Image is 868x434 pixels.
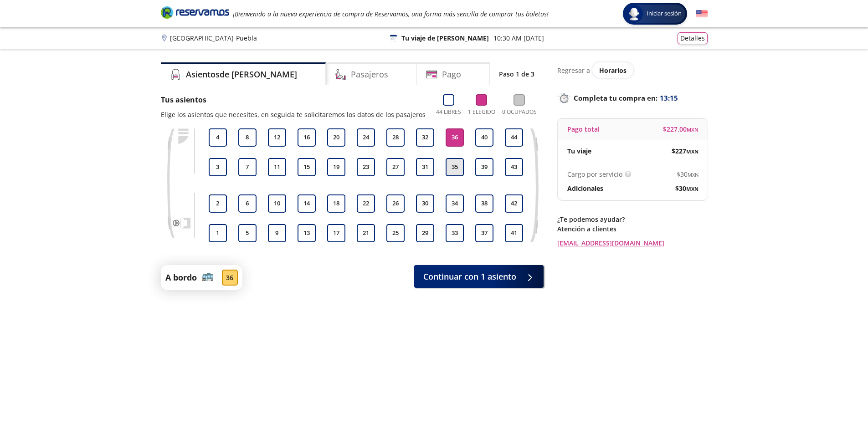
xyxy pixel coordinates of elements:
div: Regresar a ver horarios [557,62,708,78]
button: 11 [268,158,286,176]
p: 10:30 AM [DATE] [493,33,544,43]
button: 5 [238,224,257,242]
button: 28 [386,128,405,147]
span: 13:15 [660,93,678,103]
button: Detalles [678,32,708,44]
p: Tu viaje de [PERSON_NAME] [401,33,489,43]
p: Regresar a [557,66,590,75]
button: 1 [209,224,227,242]
button: 30 [416,194,434,213]
h4: Pago [442,68,461,81]
button: 6 [238,194,257,213]
p: 1 Elegido [468,108,495,116]
button: Continuar con 1 asiento [414,265,544,288]
span: Iniciar sesión [643,9,685,18]
button: 40 [475,128,493,147]
button: 33 [446,224,464,242]
p: Cargo por servicio [567,169,622,179]
button: 13 [298,224,316,242]
p: Elige los asientos que necesites, en seguida te solicitaremos los datos de los pasajeros [161,110,426,119]
small: MXN [686,185,699,192]
button: English [696,8,708,20]
button: 44 [505,128,523,147]
p: Completa tu compra en : [557,92,708,104]
button: 7 [238,158,257,176]
span: $ 227.00 [663,124,699,134]
button: 27 [386,158,405,176]
button: 8 [238,128,257,147]
button: 42 [505,194,523,213]
button: 21 [357,224,375,242]
div: 36 [222,270,238,286]
span: $ 227 [672,146,699,156]
button: 37 [475,224,493,242]
button: 2 [209,194,227,213]
button: 32 [416,128,434,147]
button: 12 [268,128,286,147]
button: 19 [327,158,345,176]
button: 39 [475,158,493,176]
p: A bordo [165,271,197,284]
a: [EMAIL_ADDRESS][DOMAIN_NAME] [557,238,708,248]
button: 24 [357,128,375,147]
p: ¿Te podemos ayudar? [557,214,708,224]
button: 25 [386,224,405,242]
span: Horarios [599,66,627,75]
button: 14 [298,194,316,213]
button: 23 [357,158,375,176]
button: 4 [209,128,227,147]
button: 34 [446,194,464,213]
button: 31 [416,158,434,176]
button: 10 [268,194,286,213]
span: $ 30 [675,184,699,193]
p: Adicionales [567,184,603,193]
p: [GEOGRAPHIC_DATA] - Puebla [170,33,257,43]
button: 36 [446,128,464,147]
span: Continuar con 1 asiento [423,271,516,283]
p: 0 Ocupados [502,108,537,116]
button: 20 [327,128,345,147]
button: 9 [268,224,286,242]
p: Tu viaje [567,146,591,156]
p: Paso 1 de 3 [499,69,534,79]
small: MXN [687,126,699,133]
button: 29 [416,224,434,242]
p: Pago total [567,124,600,134]
p: Tus asientos [161,94,426,105]
i: Brand Logo [161,5,229,19]
button: 3 [209,158,227,176]
span: $ 30 [677,169,699,179]
button: 26 [386,194,405,213]
p: 44 Libres [436,108,461,116]
small: MXN [688,171,699,178]
em: ¡Bienvenido a la nueva experiencia de compra de Reservamos, una forma más sencilla de comprar tus... [233,10,549,18]
button: 38 [475,194,493,213]
button: 15 [298,158,316,176]
p: Atención a clientes [557,224,708,234]
button: 17 [327,224,345,242]
button: 16 [298,128,316,147]
button: 41 [505,224,523,242]
small: MXN [686,148,699,155]
button: 18 [327,194,345,213]
button: 22 [357,194,375,213]
button: 43 [505,158,523,176]
button: 35 [446,158,464,176]
h4: Pasajeros [351,68,388,81]
h4: Asientos de [PERSON_NAME] [186,68,297,81]
a: Brand Logo [161,5,229,22]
